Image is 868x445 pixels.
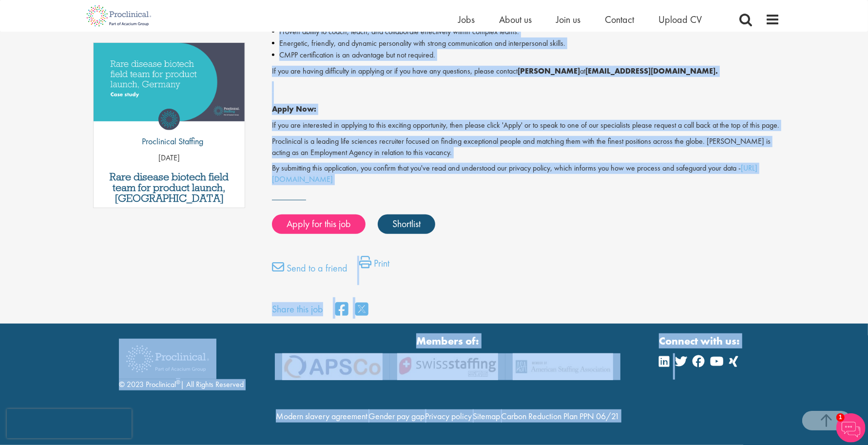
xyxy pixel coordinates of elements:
strong: Members of: [282,333,614,348]
a: Join us [557,13,581,26]
a: About us [500,13,532,26]
a: Carbon Reduction Plan PPN 06/21 [501,410,619,422]
a: share on facebook [335,299,348,320]
a: share on twitter [355,299,368,320]
p: If you are interested in applying to this exciting opportunity, then please click 'Apply' or to s... [272,120,780,131]
a: Modern slavery agreement [276,410,367,422]
p: Proclinical is a leading life sciences recruiter focused on finding exceptional people and matchi... [272,136,780,158]
li: Energetic, friendly, and dynamic personality with strong communication and interpersonal skills. [272,38,780,49]
a: Print [359,256,389,275]
a: Sitemap [473,410,500,422]
li: CMPP certification is an advantage but not required. [272,49,780,61]
a: Rare disease biotech field team for product launch, [GEOGRAPHIC_DATA] [98,172,240,204]
a: Link to a post [94,43,245,129]
a: Upload CV [659,13,702,26]
a: Gender pay gap [368,410,424,422]
img: Proclinical Staffing [158,109,180,130]
p: Proclinical Staffing [135,135,203,148]
a: Shortlist [378,214,435,234]
a: Contact [605,13,635,26]
img: APSCo [275,353,390,380]
a: [URL][DOMAIN_NAME] [272,163,757,184]
p: [DATE] [94,153,245,164]
p: By submitting this application, you confirm that you've read and understood our privacy policy, w... [272,163,780,185]
img: Proclinical Recruitment [119,339,216,379]
strong: [PERSON_NAME] [518,66,580,76]
strong: Apply Now: [272,104,316,114]
strong: [EMAIL_ADDRESS][DOMAIN_NAME]. [585,66,718,76]
img: Chatbot [836,413,866,443]
div: © 2023 Proclinical | All Rights Reserved [119,338,244,390]
img: APSCo [505,353,621,380]
a: Privacy policy [425,410,472,422]
span: 1 [836,413,845,422]
img: APSCo [390,353,505,380]
iframe: reCAPTCHA [7,409,132,438]
label: Share this job [272,302,323,316]
a: Apply for this job [272,214,366,234]
a: Proclinical Staffing Proclinical Staffing [135,109,203,153]
a: Jobs [459,13,475,26]
sup: ® [176,378,180,386]
p: If you are having difficulty in applying or if you have any questions, please contact at [272,66,780,77]
strong: Connect with us: [659,333,742,348]
a: Send to a friend [272,261,347,280]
